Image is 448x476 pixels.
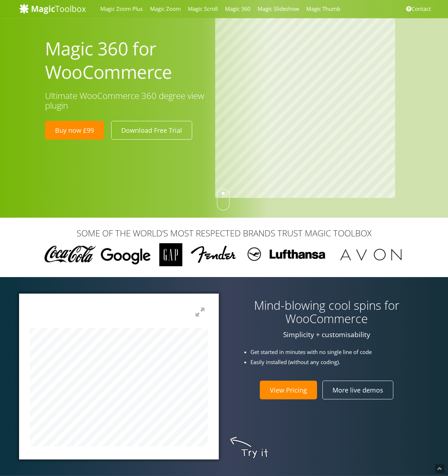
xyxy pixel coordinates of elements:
[230,299,424,325] h3: Mind-blowing cool spins for WooCommerce
[45,91,204,110] h3: Ultimate WooCommerce 360 degree view plugin
[45,121,104,140] a: Buy now £99
[40,243,408,266] img: Magic Toolbox Customers
[111,121,192,140] a: Download Free Trial
[45,37,204,84] h1: Magic 360 for WooCommerce
[19,3,86,14] img: MagicToolbox.com - Image tools for your website
[322,381,393,399] a: More live demos
[250,348,430,356] li: Get started in minutes with no single line of code
[260,381,317,399] a: View Pricing
[230,331,424,339] p: Simplicity + customisability
[19,228,429,238] h3: SOME OF THE WORLD’S MOST RESPECTED BRANDS TRUST MAGIC TOOLBOX
[250,358,430,366] li: Easily installed (without any coding).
